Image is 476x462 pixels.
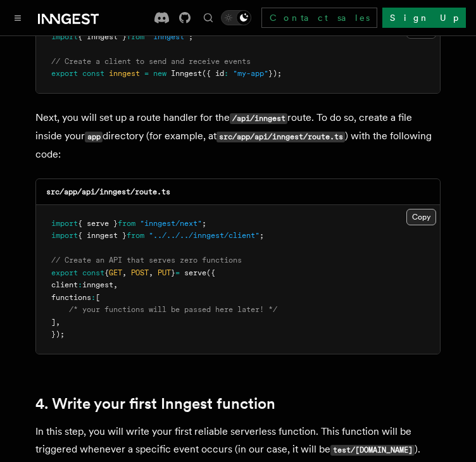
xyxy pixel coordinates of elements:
[118,219,135,228] span: from
[127,231,144,240] span: from
[230,113,287,124] code: /api/inngest
[51,57,251,66] span: // Create a client to send and receive events
[171,268,175,277] span: }
[51,293,91,302] span: functions
[261,8,377,28] a: Contact sales
[51,32,78,41] span: import
[85,132,103,142] code: app
[144,69,149,78] span: =
[382,8,466,28] a: Sign Up
[330,445,415,456] code: test/[DOMAIN_NAME]
[82,268,104,277] span: const
[78,219,118,228] span: { serve }
[171,69,202,78] span: Inngest
[51,318,56,327] span: ]
[122,268,127,277] span: ,
[35,395,275,413] a: 4. Write your first Inngest function
[158,268,171,277] span: PUT
[184,268,206,277] span: serve
[51,231,78,240] span: import
[51,268,78,277] span: export
[149,32,189,41] span: "inngest"
[78,231,127,240] span: { inngest }
[51,219,78,228] span: import
[149,268,153,277] span: ,
[35,109,441,163] p: Next, you will set up a route handler for the route. To do so, create a file inside your director...
[109,69,140,78] span: inngest
[233,69,268,78] span: "my-app"
[51,256,242,265] span: // Create an API that serves zero functions
[202,219,206,228] span: ;
[206,268,215,277] span: ({
[51,69,78,78] span: export
[51,330,65,339] span: });
[149,231,260,240] span: "../../../inngest/client"
[113,280,118,289] span: ,
[268,69,282,78] span: });
[260,231,264,240] span: ;
[127,32,144,41] span: from
[51,280,78,289] span: client
[109,268,122,277] span: GET
[140,219,202,228] span: "inngest/next"
[406,209,436,225] button: Copy
[224,69,229,78] span: :
[221,10,251,25] button: Toggle dark mode
[82,280,113,289] span: inngest
[78,32,127,41] span: { Inngest }
[91,293,96,302] span: :
[201,10,216,25] button: Find something...
[96,293,100,302] span: [
[189,32,193,41] span: ;
[202,69,224,78] span: ({ id
[104,268,109,277] span: {
[82,69,104,78] span: const
[131,268,149,277] span: POST
[56,318,60,327] span: ,
[10,10,25,25] button: Toggle navigation
[153,69,166,78] span: new
[46,187,170,196] code: src/app/api/inngest/route.ts
[69,305,277,314] span: /* your functions will be passed here later! */
[78,280,82,289] span: :
[216,132,345,142] code: src/app/api/inngest/route.ts
[175,268,180,277] span: =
